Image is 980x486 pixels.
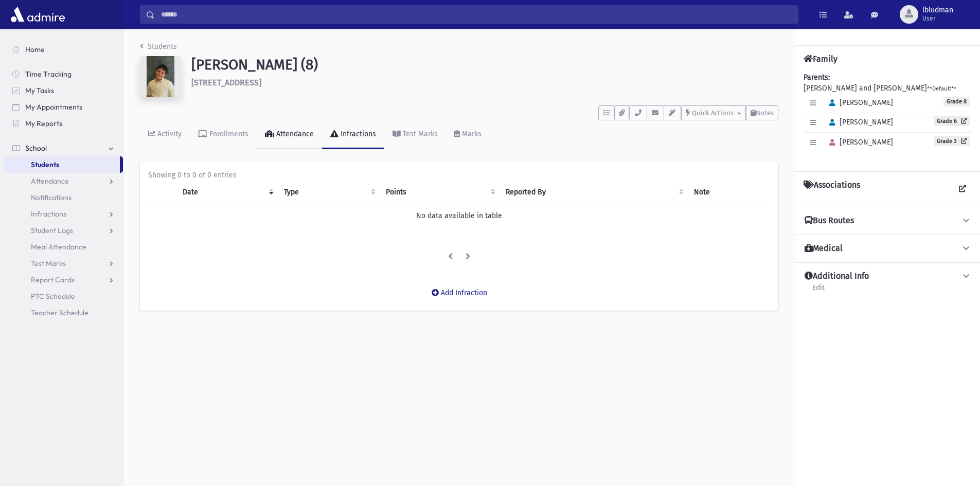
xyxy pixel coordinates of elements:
[140,41,177,56] nav: breadcrumb
[384,120,446,149] a: Test Marks
[922,14,953,23] span: User
[25,102,82,112] span: My Appointments
[805,215,854,226] h4: Bus Routes
[338,130,376,138] div: Infractions
[805,271,869,282] h4: Additional Info
[804,271,972,282] button: Additional Info
[4,239,123,255] a: Meal Attendance
[825,138,893,147] span: [PERSON_NAME]
[4,99,123,115] a: My Appointments
[25,86,54,95] span: My Tasks
[953,180,972,199] a: View all Associations
[500,181,688,204] th: Reported By: activate to sort column ascending
[31,193,72,202] span: Notifications
[31,242,86,251] span: Meal Attendance
[804,215,972,226] button: Bus Routes
[191,56,778,74] h1: [PERSON_NAME] (8)
[31,226,73,235] span: Student Logs
[692,109,734,117] span: Quick Actions
[190,120,257,149] a: Enrollments
[804,73,830,82] b: Parents:
[4,206,123,222] a: Infractions
[812,282,825,300] a: Edit
[148,204,770,228] td: No data available in table
[148,170,770,181] div: Showing 0 to 0 of 0 entries
[4,115,123,132] a: My Reports
[922,6,953,14] span: lbludman
[425,284,494,302] button: Add Infraction
[31,176,69,186] span: Attendance
[207,130,248,138] div: Enrollments
[804,54,838,64] h4: Family
[4,140,123,156] a: School
[31,292,75,301] span: PTC Schedule
[688,181,770,204] th: Note
[4,222,123,239] a: Student Logs
[31,259,66,268] span: Test Marks
[804,72,972,163] div: [PERSON_NAME] and [PERSON_NAME]
[825,118,893,127] span: [PERSON_NAME]
[446,120,490,149] a: Marks
[825,98,893,107] span: [PERSON_NAME]
[934,116,970,126] a: Grade 6
[805,243,843,254] h4: Medical
[4,288,123,304] a: PTC Schedule
[25,69,72,79] span: Time Tracking
[746,105,778,120] button: Notes
[934,136,970,146] a: Grade 3
[4,41,123,58] a: Home
[31,160,59,169] span: Students
[756,109,774,117] span: Notes
[155,130,182,138] div: Activity
[380,181,500,204] th: Points: activate to sort column ascending
[31,308,88,317] span: Teacher Schedule
[25,119,62,128] span: My Reports
[176,181,278,204] th: Date: activate to sort column ascending
[401,130,438,138] div: Test Marks
[274,130,314,138] div: Attendance
[257,120,322,149] a: Attendance
[460,130,482,138] div: Marks
[155,5,798,24] input: Search
[31,275,75,284] span: Report Cards
[804,180,860,199] h4: Associations
[4,272,123,288] a: Report Cards
[681,105,746,120] button: Quick Actions
[4,82,123,99] a: My Tasks
[31,209,66,219] span: Infractions
[4,173,123,189] a: Attendance
[4,66,123,82] a: Time Tracking
[278,181,380,204] th: Type: activate to sort column ascending
[804,243,972,254] button: Medical
[4,189,123,206] a: Notifications
[140,120,190,149] a: Activity
[8,4,67,25] img: AdmirePro
[943,97,970,106] span: Grade 8
[140,42,177,51] a: Students
[4,304,123,321] a: Teacher Schedule
[322,120,384,149] a: Infractions
[4,156,120,173] a: Students
[191,78,778,87] h6: [STREET_ADDRESS]
[25,143,47,153] span: School
[25,45,45,54] span: Home
[4,255,123,272] a: Test Marks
